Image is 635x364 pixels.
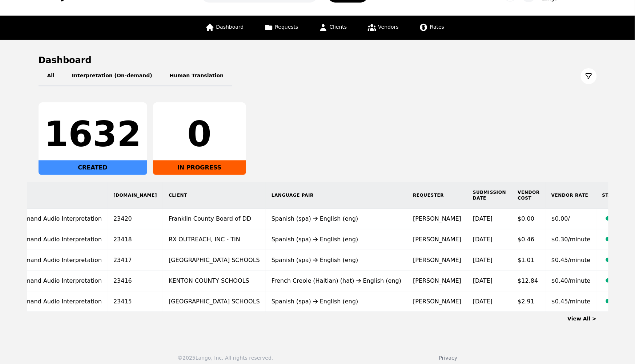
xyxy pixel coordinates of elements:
[512,229,546,250] td: $0.46
[216,24,244,30] span: Dashboard
[39,160,147,175] div: CREATED
[272,277,401,285] div: French Creole (Haitian) (hat) English (eng)
[473,215,493,222] time: [DATE]
[272,214,401,223] div: Spanish (spa) English (eng)
[551,236,591,243] span: $0.30/minute
[272,297,401,306] div: Spanish (spa) English (eng)
[201,16,248,40] a: Dashboard
[153,160,246,175] div: IN PROGRESS
[551,257,591,263] span: $0.45/minute
[1,182,108,209] th: Type
[407,271,467,291] td: [PERSON_NAME]
[1,250,108,271] td: On-Demand Audio Interpretation
[512,209,546,229] td: $0.00
[467,182,512,209] th: Submission Date
[272,256,401,265] div: Spanish (spa) English (eng)
[163,291,266,312] td: [GEOGRAPHIC_DATA] SCHOOLS
[439,355,458,361] a: Privacy
[581,68,597,84] button: Filter
[1,229,108,250] td: On-Demand Audio Interpretation
[473,236,493,243] time: [DATE]
[108,229,163,250] td: 23418
[108,209,163,229] td: 23420
[275,24,298,30] span: Requests
[163,209,266,229] td: Franklin County Board of DD
[108,271,163,291] td: 23416
[512,271,546,291] td: $12.84
[108,182,163,209] th: [DOMAIN_NAME]
[378,24,399,30] span: Vendors
[363,16,403,40] a: Vendors
[551,298,591,305] span: $0.45/minute
[1,271,108,291] td: On-Demand Audio Interpretation
[512,250,546,271] td: $1.01
[159,117,240,152] div: 0
[551,277,591,284] span: $0.40/minute
[407,209,467,229] td: [PERSON_NAME]
[473,277,493,284] time: [DATE]
[272,235,401,244] div: Spanish (spa) English (eng)
[44,117,141,152] div: 1632
[473,298,493,305] time: [DATE]
[260,16,303,40] a: Requests
[266,182,407,209] th: Language Pair
[108,250,163,271] td: 23417
[163,250,266,271] td: [GEOGRAPHIC_DATA] SCHOOLS
[163,271,266,291] td: KENTON COUNTY SCHOOLS
[163,182,266,209] th: Client
[108,291,163,312] td: 23415
[512,291,546,312] td: $2.91
[314,16,351,40] a: Clients
[568,316,597,322] a: View All >
[407,291,467,312] td: [PERSON_NAME]
[415,16,449,40] a: Rates
[546,182,596,209] th: Vendor Rate
[1,291,108,312] td: On-Demand Audio Interpretation
[430,24,444,30] span: Rates
[512,182,546,209] th: Vendor Cost
[407,250,467,271] td: [PERSON_NAME]
[1,209,108,229] td: On-Demand Audio Interpretation
[551,215,570,222] span: $0.00/
[39,54,597,66] h1: Dashboard
[177,354,273,361] div: © 2025 Lango, Inc. All rights reserved.
[39,66,63,86] button: All
[163,229,266,250] td: RX OUTREACH, INC - TIN
[161,66,233,86] button: Human Translation
[407,229,467,250] td: [PERSON_NAME]
[407,182,467,209] th: Requester
[63,66,161,86] button: Interpretation (On-demand)
[330,24,347,30] span: Clients
[473,257,493,263] time: [DATE]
